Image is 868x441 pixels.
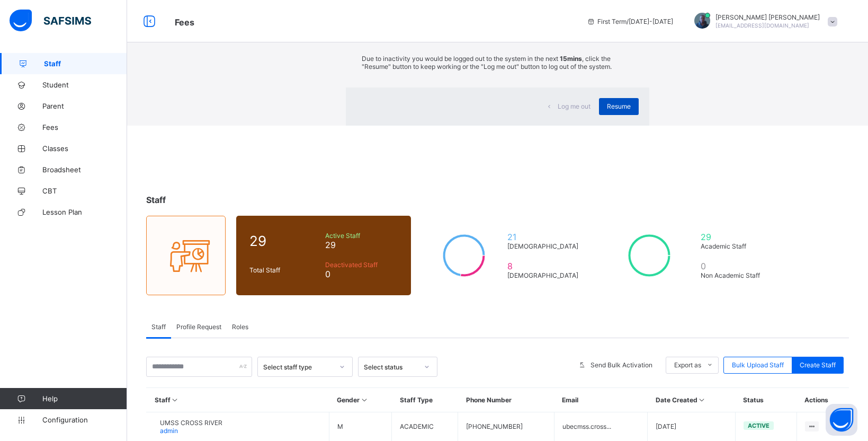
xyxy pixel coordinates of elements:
[684,13,843,30] div: JOHNUKPANUKPONG
[42,81,127,89] span: Student
[325,240,398,250] span: 29
[507,242,583,250] span: [DEMOGRAPHIC_DATA]
[42,123,127,131] span: Fees
[701,242,768,250] span: Academic Staff
[329,388,391,412] th: Gender
[42,208,127,216] span: Lesson Plan
[590,361,652,369] span: Send Bulk Activation
[147,388,329,412] th: Staff
[42,102,127,110] span: Parent
[735,388,797,412] th: Status
[325,269,398,279] span: 0
[263,363,333,371] div: Select staff type
[392,412,458,441] td: ACADEMIC
[175,17,194,28] span: Fees
[458,412,554,441] td: [PHONE_NUMBER]
[554,388,647,412] th: Email
[715,13,820,21] span: [PERSON_NAME] [PERSON_NAME]
[325,232,398,240] span: Active Staff
[146,195,166,205] span: Staff
[364,363,418,371] div: Select status
[507,261,583,271] span: 8
[648,412,736,441] td: [DATE]
[701,261,768,271] span: 0
[171,396,180,404] i: Sort in Ascending Order
[160,427,178,435] span: admin
[826,404,857,436] button: Open asap
[176,323,221,331] span: Profile Request
[648,388,736,412] th: Date Created
[507,271,583,279] span: [DEMOGRAPHIC_DATA]
[325,261,398,269] span: Deactivated Staff
[42,144,127,153] span: Classes
[748,422,769,429] span: active
[247,263,323,277] div: Total Staff
[392,388,458,412] th: Staff Type
[800,361,836,369] span: Create Staff
[458,388,554,412] th: Phone Number
[249,233,320,249] span: 29
[232,323,248,331] span: Roles
[151,323,166,331] span: Staff
[607,102,631,110] span: Resume
[558,102,590,110] span: Log me out
[160,419,222,427] span: UMSS CROSS RIVER
[732,361,784,369] span: Bulk Upload Staff
[44,59,127,68] span: Staff
[560,55,582,63] strong: 15mins
[42,416,127,424] span: Configuration
[360,396,369,404] i: Sort in Ascending Order
[362,55,634,70] p: Due to inactivity you would be logged out to the system in the next , click the "Resume" button t...
[329,412,391,441] td: M
[42,394,127,403] span: Help
[42,187,127,195] span: CBT
[701,232,768,242] span: 29
[697,396,706,404] i: Sort in Ascending Order
[507,232,583,242] span: 21
[10,10,91,32] img: safsims
[701,271,768,279] span: Non Academic Staff
[554,412,647,441] td: ubecmss.cross...
[674,361,701,369] span: Export as
[587,17,673,25] span: session/term information
[42,165,127,174] span: Broadsheet
[797,388,849,412] th: Actions
[715,22,809,29] span: [EMAIL_ADDRESS][DOMAIN_NAME]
